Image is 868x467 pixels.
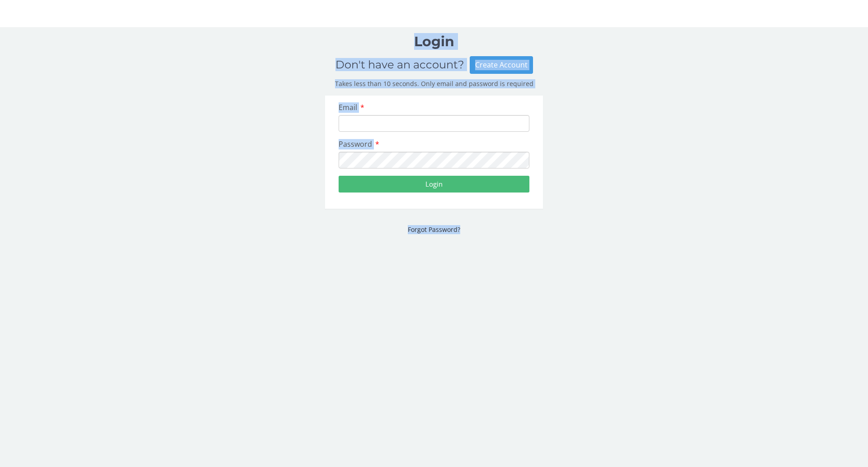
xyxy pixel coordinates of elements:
[408,225,460,234] a: Forgot Password?
[339,176,529,193] button: Login
[470,56,533,74] div: Create Account
[335,59,470,71] h2: Don't have an account?
[339,139,372,149] span: Password
[325,79,543,88] p: Takes less than 10 seconds. Only email and password is required
[325,34,543,49] h1: Login
[339,102,357,112] span: Email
